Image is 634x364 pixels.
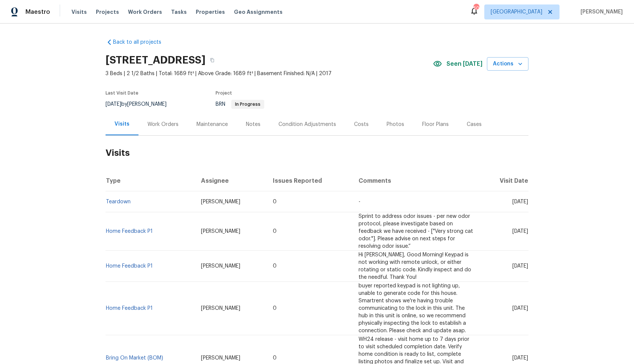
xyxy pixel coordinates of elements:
span: Geo Assignments [234,8,283,16]
span: - [359,199,360,204]
button: Copy Address [205,53,219,67]
span: [PERSON_NAME] [201,306,240,311]
span: [DATE] [512,229,528,234]
a: Home Feedback P1 [106,263,153,269]
div: Notes [246,121,260,128]
div: Photos [387,121,404,128]
span: [PERSON_NAME] [201,355,240,361]
span: Sprint to address odor issues - per new odor protocol, please investigate based on feedback we ha... [359,214,473,249]
span: 0 [273,263,277,269]
th: Assignee [195,170,267,191]
a: Bring On Market (BOM) [106,355,163,361]
a: Home Feedback P1 [106,229,153,234]
div: Floor Plans [422,121,449,128]
div: 50 [473,4,479,12]
h2: [STREET_ADDRESS] [106,56,205,64]
div: Costs [354,121,369,128]
div: Maintenance [196,121,228,128]
span: Visits [71,8,87,16]
span: [GEOGRAPHIC_DATA] [491,8,542,16]
span: Last Visit Date [106,91,138,95]
a: Back to all projects [106,38,177,46]
span: [DATE] [512,199,528,204]
span: [PERSON_NAME] [577,8,623,16]
th: Comments [353,170,479,191]
span: [PERSON_NAME] [201,199,240,204]
h2: Visits [106,136,528,170]
span: [PERSON_NAME] [201,229,240,234]
span: 0 [273,355,277,361]
span: Actions [493,59,522,69]
a: Home Feedback P1 [106,306,153,311]
div: Work Orders [147,121,179,128]
span: [PERSON_NAME] [201,263,240,269]
span: Seen [DATE] [446,60,482,68]
a: Teardown [106,199,131,204]
span: 0 [273,229,277,234]
div: Condition Adjustments [278,121,336,128]
span: In Progress [232,102,263,107]
span: Maestro [25,8,50,16]
div: by [PERSON_NAME] [106,100,176,109]
span: 0 [273,199,277,204]
span: Work Orders [128,8,162,16]
th: Issues Reported [267,170,353,191]
span: [DATE] [512,306,528,311]
span: Tasks [171,9,187,15]
span: 3 Beds | 2 1/2 Baths | Total: 1689 ft² | Above Grade: 1689 ft² | Basement Finished: N/A | 2017 [106,70,433,77]
span: BRN [216,102,264,107]
span: Project [216,91,232,95]
span: Hi [PERSON_NAME], Good Morning! Keypad is not working with remote unlock, or either rotating or s... [359,252,471,280]
span: buyer reported keypad is not lighting up, unable to generate code for this house. Smartrent shows... [359,283,466,333]
span: [DATE] [106,102,121,107]
span: Projects [96,8,119,16]
span: [DATE] [512,355,528,361]
span: 0 [273,306,277,311]
span: Properties [196,8,225,16]
span: [DATE] [512,263,528,269]
button: Actions [487,57,528,71]
div: Visits [115,120,129,128]
th: Type [106,170,195,191]
div: Cases [467,121,482,128]
th: Visit Date [479,170,528,191]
